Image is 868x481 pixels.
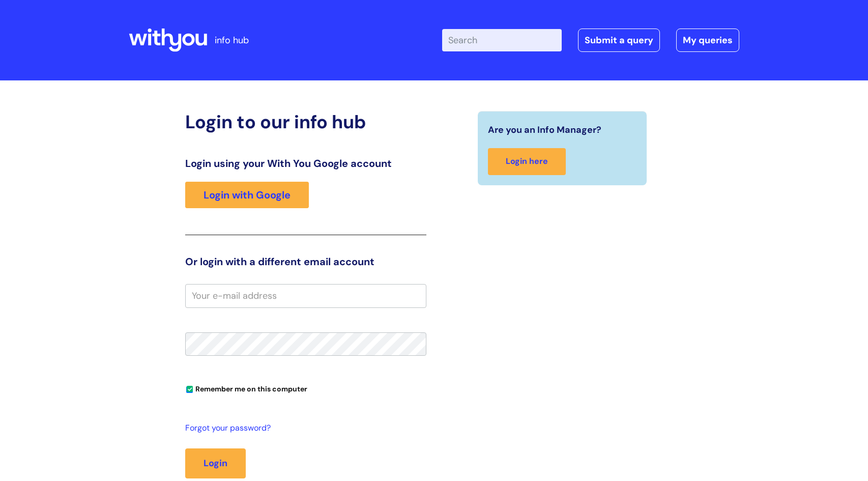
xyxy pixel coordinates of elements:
h3: Login using your With You Google account [185,157,426,169]
h3: Or login with a different email account [185,256,426,268]
span: Are you an Info Manager? [488,122,601,138]
input: Your e-mail address [185,284,426,307]
p: info hub [215,32,249,48]
h2: Login to our info hub [185,111,426,133]
a: Forgot your password? [185,421,421,436]
div: You can uncheck this option if you're logging in from a shared device [185,380,426,397]
label: Remember me on this computer [185,382,307,393]
input: Remember me on this computer [186,386,193,393]
a: Login here [488,148,566,175]
button: Login [185,448,246,478]
a: Submit a query [578,29,660,52]
a: Login with Google [185,182,309,208]
a: My queries [676,29,739,52]
input: Search [442,29,562,51]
